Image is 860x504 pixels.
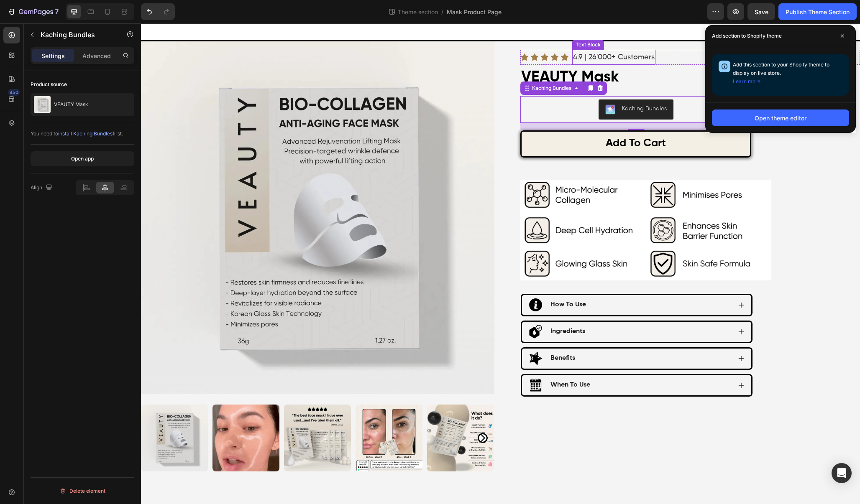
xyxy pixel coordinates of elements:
h1: VEAUTY Mask [379,43,719,65]
div: Open Intercom Messenger [832,463,852,483]
button: Carousel Next Arrow [337,410,347,420]
button: Open app [31,151,134,166]
button: Kaching Bundles [458,76,532,96]
img: KachingBundles.png [464,81,474,91]
p: 7 [55,7,59,17]
img: VEAUTY Mask Veauty [143,381,210,448]
p: When To Use [410,357,449,366]
span: Add this section to your Shopify theme to display on live store. [733,61,829,84]
div: Publish Theme Section [786,8,850,16]
div: Kaching Bundles [389,61,432,69]
iframe: Design area [141,23,860,504]
p: How To Use [410,277,445,286]
p: Add section to Shopify theme [712,32,782,40]
img: VEAUTY Mask Veauty [286,381,353,448]
p: Advanced [82,51,111,60]
img: VEAUTY Mask Veauty [215,381,282,448]
div: Open app [71,155,94,163]
span: Save [755,8,768,15]
div: Delete element [59,486,105,496]
button: Delete element [31,484,134,498]
div: Kaching Bundles [481,81,526,90]
p: Ingredients [410,304,444,313]
p: VEAUTY Mask [54,102,88,107]
p: Kaching Bundles [41,30,112,40]
span: Mask Product Page [447,8,502,16]
div: Open theme editor [755,114,806,122]
div: Align [31,182,54,193]
button: Open theme editor [712,109,849,126]
button: Learn more [733,77,760,86]
button: Publish Theme Section [778,3,857,20]
div: Add to cart [465,113,525,127]
button: 7 [3,3,62,20]
div: You need to first. [31,130,134,137]
p: Settings [41,51,65,60]
img: gempages_518476663881729187-88e74a7d-fc37-4c6b-a41d-26e09163dcb7.png [379,157,630,257]
div: 450 [8,89,20,96]
div: Text Block [433,18,461,25]
div: Product source [31,81,67,88]
span: Theme section [396,8,440,16]
button: Add to cart [379,107,611,134]
span: / [441,8,443,16]
span: install Kaching Bundles [58,130,113,137]
img: product feature img [34,96,51,113]
p: 4.9 | 26'000+ Customers [432,27,514,41]
p: Benefits [410,331,434,339]
button: Save [747,3,775,20]
div: Undo/Redo [141,3,175,20]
